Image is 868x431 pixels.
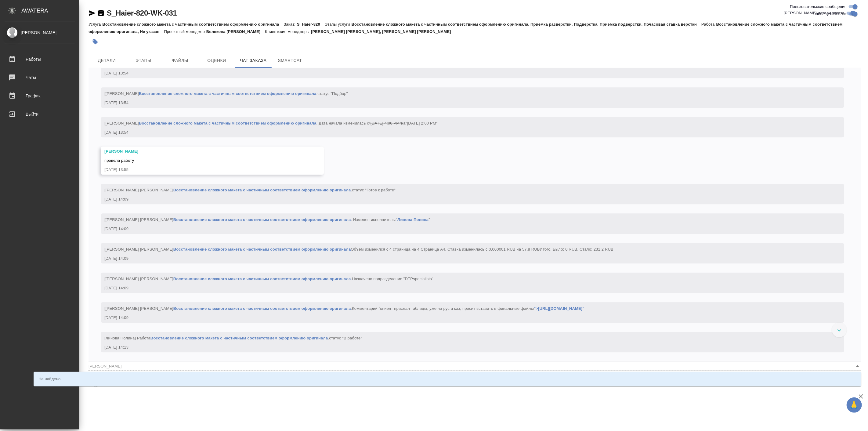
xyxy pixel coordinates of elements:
div: [DATE] 13:54 [104,100,823,106]
div: AWATERA [21,5,79,17]
a: Восстановление сложного макета с частичным соответствием оформлению оригинала [173,217,351,222]
button: Скопировать ссылку [97,9,105,17]
a: Выйти [2,107,78,122]
div: Не найдено [34,372,861,386]
div: [DATE] 14:09 [104,285,823,291]
div: Выйти [5,110,75,119]
a: Чаты [2,70,78,85]
a: Восстановление сложного макета с частичным соответствием оформлению оригинала [173,247,351,252]
a: Работы [2,52,78,67]
p: Восстановление сложного макета с частичным соответствием оформлению оригинала [102,22,284,27]
p: Работа [701,22,716,27]
a: ">[URL][DOMAIN_NAME]" [534,306,584,311]
button: 🙏 [847,397,862,413]
p: Этапы услуги [325,22,352,27]
p: Белякова [PERSON_NAME] [206,29,265,34]
button: Скопировать ссылку для ЯМессенджера [89,9,96,17]
a: Восстановление сложного макета с частичным соответствием оформлению оригинала [173,188,351,192]
a: Восстановление сложного макета с частичным соответствием оформлению оригинала [173,277,351,281]
span: статус "Подбор" [317,91,348,96]
span: Оповещения-логи [813,11,847,17]
div: [PERSON_NAME] [5,29,75,36]
div: График [5,91,75,100]
span: Этапы [129,57,158,64]
a: Восстановление сложного макета с частичным соответствием оформлению оригинала [139,121,316,125]
a: Линова Полина [397,217,429,222]
span: "[DATE] 4:00 PM" [369,121,401,125]
span: Файлы [165,57,195,64]
span: [[PERSON_NAME] [PERSON_NAME] . Изменен исполнитель: [104,217,430,222]
p: Клиентские менеджеры [265,29,311,34]
span: [PERSON_NAME] детали заказа [784,10,844,16]
span: Детали [92,57,121,64]
div: Работы [5,55,75,64]
div: [DATE] 14:13 [104,344,823,350]
a: S_Haier-820-WK-031 [107,9,177,17]
span: Оценки [202,57,231,64]
a: График [2,88,78,103]
button: Добавить тэг [89,35,102,49]
a: Восстановление сложного макета с частичным соответствием оформлению оригинала [173,306,351,311]
span: Итого. Было: 0 RUB. Стало: 231.2 RUB [540,247,613,252]
p: S_Haier-820 [297,22,325,27]
p: Услуга [89,22,102,27]
p: Восстановление сложного макета с частичным соответствием оформлению оригинала, Приемка разверстки... [352,22,701,27]
p: Заказ: [284,22,297,27]
span: 🙏 [849,399,859,411]
a: Восстановление сложного макета с частичным соответствием оформлению оригинала [150,336,328,340]
span: Комментарий "клиент прислал таблицы, уже на рус и каз, просит вставить в финальные файлы [352,306,584,311]
span: " " [396,217,430,222]
div: [DATE] 14:09 [104,196,823,202]
span: [[PERSON_NAME] [PERSON_NAME] Объём изменился c 4 страница на 4 Страница А4. Ставка изменилась c 0... [104,247,613,252]
div: [DATE] 14:09 [104,315,823,321]
div: [DATE] 13:54 [104,129,823,136]
span: статус "Готов к работе" [352,188,396,192]
span: [[PERSON_NAME] [PERSON_NAME] . [104,188,396,192]
div: [DATE] 14:09 [104,255,823,262]
span: Пользовательские сообщения [790,4,847,10]
span: статус "В работе" [329,336,362,340]
span: [Линова Полина] Работа . [104,336,362,340]
span: [[PERSON_NAME] . Дата начала изменилась с на [104,121,438,125]
span: провела работу [104,158,134,163]
p: Проектный менеджер [164,29,206,34]
div: [DATE] 14:09 [104,226,823,232]
span: Назначено подразделение "DTPspecialists" [352,277,433,281]
span: SmartCat [275,57,305,64]
span: [[PERSON_NAME] [PERSON_NAME] . [104,306,584,311]
button: Close [853,362,862,371]
div: [PERSON_NAME] [104,148,302,154]
div: [DATE] 13:55 [104,167,302,173]
span: "[DATE] 2:00 PM" [406,121,438,125]
span: Чат заказа [239,57,268,64]
a: Восстановление сложного макета с частичным соответствием оформлению оригинала [139,91,316,96]
span: [[PERSON_NAME] . [104,91,348,96]
span: [[PERSON_NAME] [PERSON_NAME] . [104,277,433,281]
p: [PERSON_NAME] [PERSON_NAME], [PERSON_NAME] [PERSON_NAME] [311,29,456,34]
div: Чаты [5,73,75,82]
div: [DATE] 13:54 [104,70,823,76]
